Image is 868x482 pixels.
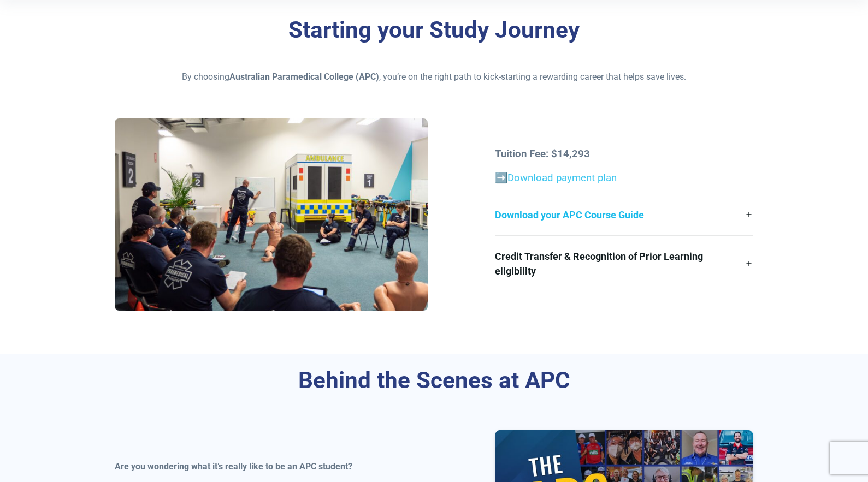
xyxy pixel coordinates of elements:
[115,70,754,84] p: By choosing , you’re on the right path to kick-starting a rewarding career that helps save lives.
[495,236,753,291] a: Credit Transfer & Recognition of Prior Learning eligibility
[115,16,754,44] h3: Starting your Study Journey
[495,172,507,184] a: ➡️
[115,367,754,395] h3: Behind the Scenes at APC
[229,72,379,82] strong: Australian Paramedical College (APC)
[495,194,753,235] a: Download your APC Course Guide
[495,148,590,160] strong: Tuition Fee: $14,293
[507,172,617,184] a: Download payment plan
[115,461,352,472] strong: Are you wondering what it’s really like to be an APC student?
